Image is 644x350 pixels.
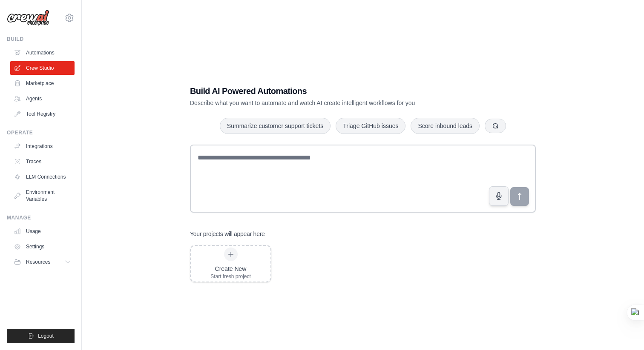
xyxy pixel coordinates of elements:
[10,92,75,105] a: Agents
[10,77,75,90] a: Marketplace
[10,107,75,121] a: Tool Registry
[190,230,265,238] h3: Your projects will appear here
[10,185,75,206] a: Environment Variables
[10,46,75,60] a: Automations
[336,118,405,134] button: Triage GitHub issues
[485,119,506,133] button: Get new suggestions
[220,118,331,134] button: Summarize customer support tickets
[26,259,50,265] span: Resources
[210,265,251,273] div: Create New
[38,333,54,339] span: Logout
[210,273,251,280] div: Start fresh project
[10,155,75,168] a: Traces
[10,255,75,269] button: Resources
[7,10,49,26] img: Logo
[7,129,75,136] div: Operate
[10,225,75,238] a: Usage
[190,85,476,97] h1: Build AI Powered Automations
[7,329,75,343] button: Logout
[7,36,75,43] div: Build
[411,118,480,134] button: Score inbound leads
[10,139,75,153] a: Integrations
[10,170,75,184] a: LLM Connections
[10,240,75,253] a: Settings
[190,99,476,107] p: Describe what you want to automate and watch AI create intelligent workflows for you
[489,186,509,206] button: Click to speak your automation idea
[10,61,75,75] a: Crew Studio
[7,214,75,221] div: Manage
